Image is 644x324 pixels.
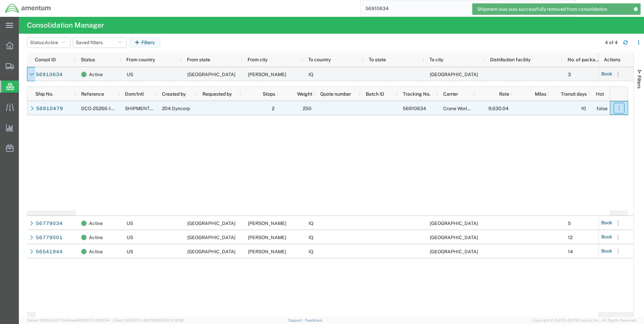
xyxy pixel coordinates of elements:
[554,91,587,97] span: Transit days
[288,318,305,322] a: Support
[113,318,184,322] span: Client: 2025.20.0-8b113f4
[125,91,144,97] span: Dom/Intl
[35,247,63,257] a: 56541944
[157,318,184,322] span: [DATE] 10:16:38
[443,91,458,97] span: Carrier
[490,57,530,62] span: Distribution facility
[248,221,286,226] span: Irving
[601,232,613,242] button: Book
[83,318,110,322] span: [DATE] 09:51:04
[36,103,63,114] a: 56910479
[403,91,430,97] span: Tracking No.
[568,57,600,62] span: No. of packages
[360,0,565,17] input: Search for shipment number, reference number
[601,246,613,257] button: Book
[246,91,275,97] span: Stops
[35,218,63,229] a: 56779034
[81,91,104,97] span: Reference
[303,106,312,111] span: 250
[162,91,186,97] span: Created by
[35,69,63,80] a: 56910634
[568,72,571,77] span: 3
[27,37,70,48] button: Status:Active
[81,57,95,62] span: Status
[89,216,103,230] span: Active
[568,221,571,226] span: 5
[202,91,232,97] span: Requested by
[127,221,133,226] span: US
[568,249,573,254] span: 14
[283,91,312,97] span: Weight
[517,91,546,97] span: Miles
[568,235,573,240] span: 12
[403,106,426,111] span: 56910634
[248,235,286,240] span: Irving
[430,249,478,254] span: Baghdad
[309,72,313,77] span: IQ
[27,17,104,34] h4: Consolidation Manager
[430,72,478,77] span: Baghdad
[430,235,478,240] span: Baghdad
[601,69,613,79] button: Book
[581,106,586,111] span: 10
[187,235,235,240] span: TX
[248,249,286,254] span: Irving
[125,106,205,111] span: SHIPMENTS.SHIPMENT_CODE.INTE
[187,221,235,226] span: TX
[320,91,351,97] span: Quote number
[126,57,155,62] span: From country
[27,318,110,322] span: Server: 2025.20.0-710e05ee653
[81,106,126,111] span: DCO-25266-168574
[429,57,443,62] span: To city
[35,232,63,243] a: 56779001
[35,91,53,97] span: Ship No.
[73,37,127,48] button: Saved filters
[369,57,386,62] span: To state
[532,318,636,323] span: Copyright © [DATE]-[DATE] Agistix Inc., All Rights Reserved
[35,57,56,62] span: Consol ID
[5,3,51,13] img: logo
[309,249,313,254] span: IQ
[309,221,313,226] span: IQ
[45,40,58,45] span: Active
[443,106,480,111] span: Crane Worldwide
[605,39,618,46] div: 4 of 4
[272,106,275,111] span: 2
[309,235,313,240] span: IQ
[597,106,608,111] span: false
[127,249,133,254] span: US
[305,318,322,322] a: Feedback
[127,72,133,77] span: US
[187,72,235,77] span: TX
[187,57,210,62] span: From state
[187,249,235,254] span: TX
[89,230,103,245] span: Active
[596,91,604,97] span: Hot
[308,57,331,62] span: To country
[488,106,509,111] span: 9,630.04
[89,245,103,259] span: Active
[604,57,620,62] span: Actions
[637,75,642,89] span: Filters
[129,37,161,48] button: Filters
[601,218,613,228] button: Book
[127,235,133,240] span: US
[248,57,267,62] span: From city
[89,67,103,82] span: Active
[480,91,509,97] span: Rate
[477,6,607,13] span: Shipment was was successfully removed from consolidation
[430,221,478,226] span: Baghdad
[366,91,384,97] span: Batch ID
[248,72,286,77] span: Irving
[162,106,190,111] span: 204 Dyncorp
